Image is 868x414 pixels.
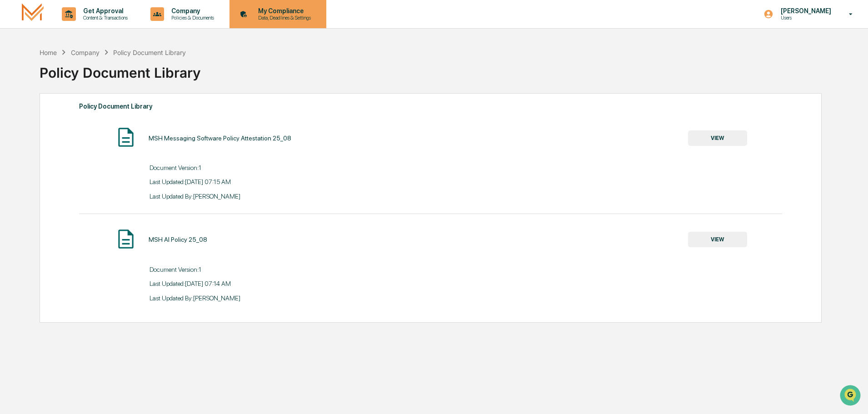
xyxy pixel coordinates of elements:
a: Powered byPylon [64,154,110,161]
img: 1746055101610-c473b297-6a78-478c-a979-82029cc54cd1 [9,70,25,86]
span: Pylon [90,154,110,161]
p: Users [773,15,836,21]
div: 🖐️ [9,115,16,123]
div: Policy Document Library [79,100,782,112]
button: Start new chat [155,72,165,83]
p: Data, Deadlines & Settings [251,15,315,21]
span: Data Lookup [18,132,57,141]
div: 🗄️ [66,115,73,123]
div: 🔎 [9,133,16,140]
div: Home [40,49,57,56]
div: Last Updated By: [PERSON_NAME] [150,294,431,302]
div: Company [71,49,100,56]
div: MSH AI Policy 25_08 [149,236,207,243]
p: My Compliance [251,7,315,15]
div: Last Updated: [DATE] 07:14 AM [150,280,431,287]
img: logo [22,3,44,25]
div: Policy Document Library [113,49,186,56]
p: Company [164,7,219,15]
a: 🖐️Preclearance [5,111,62,127]
div: Policy Document Library [40,57,821,81]
div: Document Version: 1 [150,164,431,171]
button: VIEW [688,232,747,247]
img: Document Icon [115,228,137,250]
img: Document Icon [115,126,137,149]
div: Last Updated: [DATE] 07:15 AM [150,178,431,185]
iframe: Open customer support [839,384,863,409]
p: Policies & Documents [164,15,219,21]
div: Document Version: 1 [150,266,431,273]
div: MSH Messaging Software Policy Attestation 25_08 [149,135,291,142]
p: Content & Transactions [76,15,132,21]
span: Preclearance [18,115,59,124]
span: Attestations [75,115,113,124]
div: We're available if you need us! [31,79,115,86]
div: Start new chat [31,70,149,79]
p: [PERSON_NAME] [773,7,836,15]
button: VIEW [688,130,747,146]
p: Get Approval [76,7,132,15]
div: Last Updated By: [PERSON_NAME] [150,193,431,200]
a: 🗄️Attestations [62,111,116,127]
a: 🔎Data Lookup [5,128,61,145]
p: How can we help? [9,19,165,34]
